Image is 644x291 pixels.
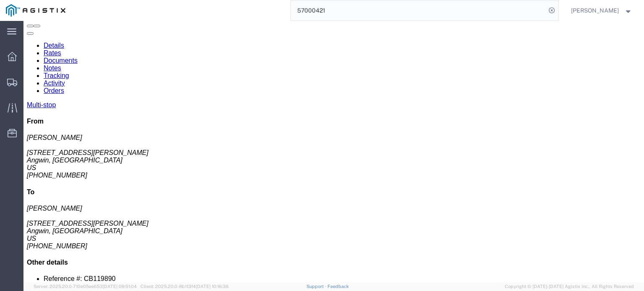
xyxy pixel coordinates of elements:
[34,284,137,289] span: Server: 2025.20.0-710e05ee653
[140,284,229,289] span: Client: 2025.20.0-8b113f4
[327,284,349,289] a: Feedback
[306,284,327,289] a: Support
[103,284,137,289] span: [DATE] 09:51:04
[23,21,644,282] iframe: FS Legacy Container
[505,283,634,290] span: Copyright © [DATE]-[DATE] Agistix Inc., All Rights Reserved
[196,284,229,289] span: [DATE] 10:16:38
[291,0,546,21] input: Search for shipment number, reference number
[6,4,65,17] img: logo
[571,5,633,15] button: [PERSON_NAME]
[571,6,619,15] span: Rochelle Manzoni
